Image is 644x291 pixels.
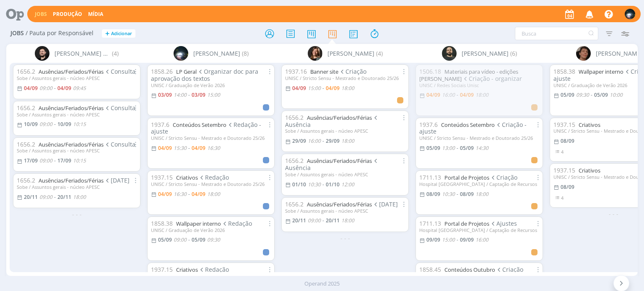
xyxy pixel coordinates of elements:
[151,219,173,227] span: 1858.38
[625,9,635,19] img: G
[419,227,539,233] div: Hospital [GEOGRAPHIC_DATA] / Captação de Recursos
[88,10,103,18] a: Mídia
[419,219,441,227] span: 1711.13
[151,121,261,136] span: Redação - ajuste
[17,104,35,112] span: 1656.2
[326,137,340,144] : 29/09
[460,91,474,98] : 04/09
[24,121,38,128] : 10/09
[192,236,205,243] : 05/09
[151,181,271,187] div: UNISC / Stricto Sensu - Mestrado e Doutorado 25/26
[285,113,379,129] span: Ausência
[54,122,56,127] : -
[174,144,187,152] : 15:30
[188,192,190,197] : -
[112,49,119,58] span: (4)
[17,75,137,81] div: Sobe / Assuntos gerais - núcleo APESC
[35,46,49,61] img: B
[198,173,229,181] span: Redação
[54,195,56,200] : -
[158,236,172,243] : 05/09
[207,191,220,198] : 18:00
[35,10,47,18] a: Jobs
[341,137,354,144] : 18:00
[475,191,488,198] : 18:00
[326,181,340,188] : 01/10
[576,46,591,61] img: P
[426,191,440,198] : 08/09
[39,141,104,148] a: Ausências/Feriados/Férias
[158,191,172,198] : 04/09
[462,49,509,58] span: [PERSON_NAME]
[50,11,85,18] button: Produção
[86,11,106,18] button: Mídia
[174,46,188,61] img: G
[489,219,517,227] span: Ajustes
[242,49,249,58] span: (8)
[460,191,474,198] : 08/09
[322,86,324,91] : -
[308,85,321,92] : 15:00
[419,121,527,136] span: Criação - ajuste
[457,192,458,197] : -
[198,265,229,273] span: Redação
[39,68,104,75] a: Ausências/Feriados/Férias
[292,217,306,224] : 20/11
[444,266,495,273] a: Conteúdos Outubro
[553,166,575,174] span: 1937.15
[17,176,35,184] span: 1656.2
[292,85,306,92] : 04/09
[151,265,173,273] span: 1937.15
[322,218,324,223] : -
[24,193,38,201] : 20/11
[285,128,405,134] div: Sobe / Assuntos gerais - núcleo APESC
[489,173,517,181] span: Criação
[207,91,220,98] : 15:00
[278,234,412,242] div: - - -
[308,217,321,224] : 09:00
[591,93,592,98] : -
[442,46,457,61] img: P
[457,146,458,151] : -
[57,85,71,92] : 04/09
[515,27,598,40] input: Busca
[594,91,608,98] : 05/09
[39,193,52,201] : 09:00
[341,85,354,92] : 18:00
[151,121,169,129] span: 1937.6
[285,157,379,172] span: Ausência
[176,68,197,75] a: LP Geral
[111,31,132,36] span: Adicionar
[285,67,307,75] span: 1937.16
[104,176,130,184] span: [DATE]
[442,144,455,152] : 13:00
[174,91,187,98] : 14:00
[207,144,220,152] : 16:30
[10,30,24,37] span: Jobs
[442,91,455,98] : 16:00
[341,181,354,188] : 12:00
[105,29,109,38] span: +
[419,68,518,82] a: Materiais para vídeo - edições [PERSON_NAME]
[307,201,372,208] a: Ausências/Feriados/Férias
[307,114,372,121] a: Ausências/Feriados/Férias
[326,217,340,224] : 20/11
[176,220,221,227] a: Wallpaper interno
[419,181,539,187] div: Hospital [GEOGRAPHIC_DATA] / Captação de Recursos
[24,85,38,92] : 04/09
[151,135,271,141] div: UNISC / Stricto Sensu - Mestrado e Doutorado 25/26
[561,137,574,144] : 08/09
[57,193,71,201] : 20/11
[579,68,623,75] a: Wallpaper interno
[419,173,441,181] span: 1711.13
[285,75,405,81] div: UNISC / Stricto Sensu - Mestrado e Doutorado 25/26
[176,174,198,181] a: Criativos
[292,181,306,188] : 01/10
[457,93,458,98] : -
[39,177,104,184] a: Ausências/Feriados/Férias
[39,85,52,92] : 09:00
[475,236,488,243] : 16:00
[460,144,474,152] : 05/09
[457,237,458,242] : -
[17,148,137,153] div: Sobe / Assuntos gerais - núcleo APESC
